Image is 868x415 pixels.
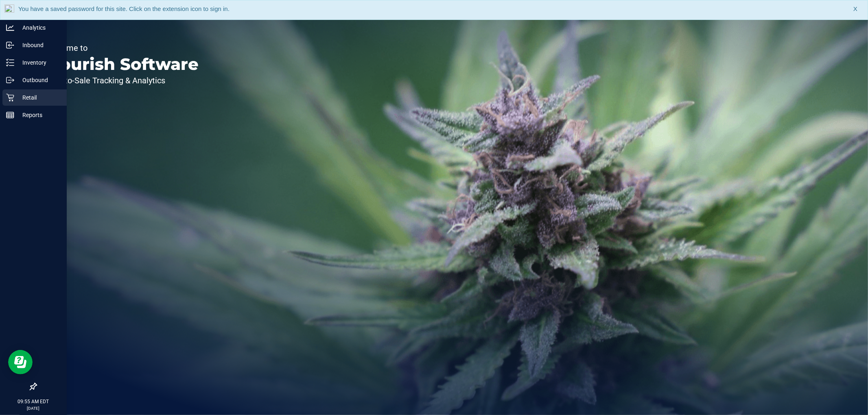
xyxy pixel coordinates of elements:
[44,76,199,85] p: Seed-to-Sale Tracking & Analytics
[14,93,63,102] p: Retail
[4,398,63,405] p: 09:55 AM EDT
[14,23,63,33] p: Analytics
[18,5,230,12] span: You have a saved password for this site. Click on the extension icon to sign in.
[4,405,63,411] p: [DATE]
[6,59,14,67] inline-svg: Inventory
[6,24,14,32] inline-svg: Analytics
[6,76,14,84] inline-svg: Outbound
[6,41,14,49] inline-svg: Inbound
[6,111,14,119] inline-svg: Reports
[8,350,33,374] iframe: Resource center
[14,110,63,120] p: Reports
[44,56,199,72] p: Flourish Software
[6,93,14,102] inline-svg: Retail
[14,75,63,85] p: Outbound
[853,4,857,14] span: X
[14,40,63,50] p: Inbound
[44,44,199,52] p: Welcome to
[14,58,63,67] p: Inventory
